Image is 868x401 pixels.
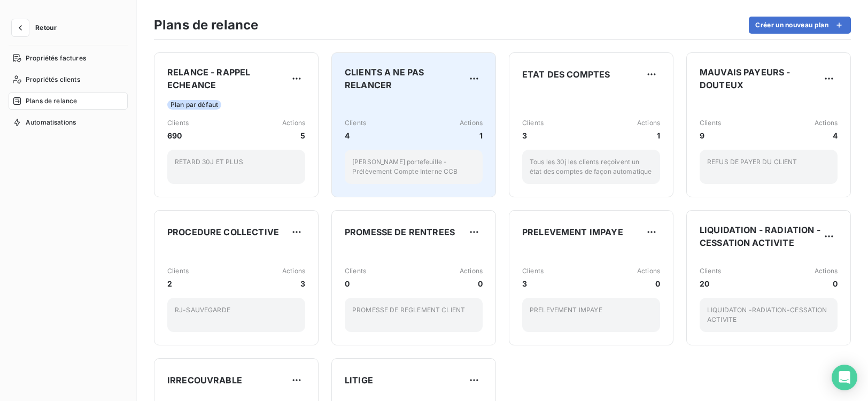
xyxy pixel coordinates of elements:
[522,226,623,238] span: PRELEVEMENT IMPAYE
[530,305,653,315] p: PRELEVEMENT IMPAYE
[345,66,466,91] span: CLIENTS A NE PAS RELANCER
[700,130,721,141] span: 9
[26,96,77,106] span: Plans de relance
[700,223,820,249] span: LIQUIDATION - RADIATION - CESSATION ACTIVITE
[35,25,57,31] span: Retour
[167,130,189,141] span: 690
[345,266,366,276] span: Clients
[637,266,660,276] span: Actions
[345,226,455,238] span: PROMESSE DE RENTREES
[167,66,288,91] span: RELANCE - RAPPEL ECHEANCE
[522,130,544,141] span: 3
[26,118,76,127] span: Automatisations
[352,305,475,315] p: PROMESSE DE REGLEMENT CLIENT
[9,50,128,67] a: Propriétés factures
[815,130,838,141] span: 4
[9,19,65,36] button: Retour
[167,118,189,128] span: Clients
[815,266,838,276] span: Actions
[530,157,653,176] p: Tous les 30j les clients reçoivent un état des comptes de façon automatique
[345,278,366,289] span: 0
[460,118,483,128] span: Actions
[154,16,258,35] h3: Plans de relance
[637,278,660,289] span: 0
[9,71,128,88] a: Propriétés clients
[26,53,86,63] span: Propriétés factures
[815,118,838,128] span: Actions
[167,374,242,387] span: IRRECOUVRABLE
[460,278,483,289] span: 0
[637,130,660,141] span: 1
[707,305,830,325] p: LIQUIDATON -RADIATION-CESSATION ACTIVITE
[9,92,128,110] a: Plans de relance
[345,374,373,387] span: LITIGE
[700,118,721,128] span: Clients
[707,157,830,167] p: REFUS DE PAYER DU CLIENT
[167,266,189,276] span: Clients
[460,266,483,276] span: Actions
[352,157,475,176] p: [PERSON_NAME] portefeuille - Prélèvement Compte Interne CCB
[282,278,305,289] span: 3
[749,17,851,34] button: Créer un nouveau plan
[282,266,305,276] span: Actions
[522,278,544,289] span: 3
[460,130,483,141] span: 1
[700,66,820,91] span: MAUVAIS PAYEURS - DOUTEUX
[522,118,544,128] span: Clients
[522,266,544,276] span: Clients
[9,114,128,131] a: Automatisations
[345,118,366,128] span: Clients
[175,157,298,167] p: RETARD 30J ET PLUS
[167,100,221,110] span: Plan par défaut
[522,68,610,81] span: ETAT DES COMPTES
[700,266,721,276] span: Clients
[175,305,298,315] p: RJ-SAUVEGARDE
[167,278,189,289] span: 2
[282,118,305,128] span: Actions
[637,118,660,128] span: Actions
[345,130,366,141] span: 4
[167,226,279,238] span: PROCEDURE COLLECTIVE
[815,278,838,289] span: 0
[282,130,305,141] span: 5
[700,278,721,289] span: 20
[832,365,857,390] div: Open Intercom Messenger
[26,75,80,84] span: Propriétés clients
